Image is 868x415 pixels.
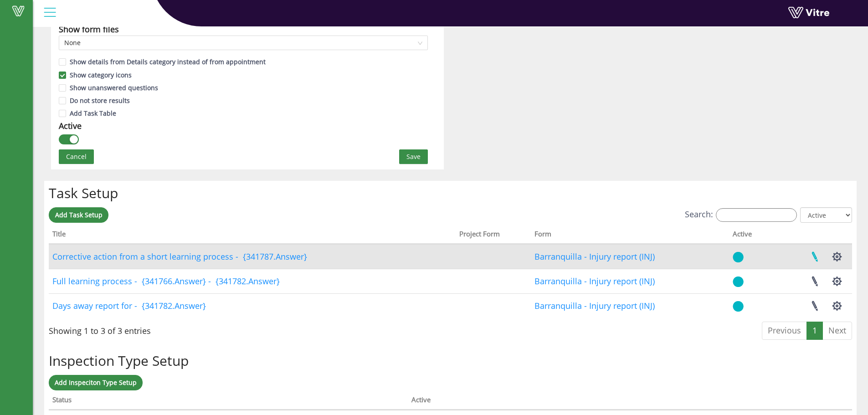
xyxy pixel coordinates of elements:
[716,208,797,222] input: Search:
[49,393,408,410] th: Status
[66,83,162,92] span: Show unanswered questions
[59,119,82,132] div: Active
[66,152,87,162] span: Cancel
[49,321,151,337] div: Showing 1 to 3 of 3 entries
[55,378,137,387] span: Add Inspeciton Type Setup
[685,208,797,222] label: Search:
[66,96,134,105] span: Do not store results
[534,276,655,287] a: Barranquilla - Injury report (INJ)
[534,251,655,262] a: Barranquilla - Injury report (INJ)
[59,149,94,164] button: Cancel
[49,375,143,390] a: Add Inspeciton Type Setup
[49,185,852,200] h2: Task Setup
[733,251,744,263] img: yes
[49,227,456,244] th: Title
[49,353,852,368] h2: Inspection Type Setup
[55,210,103,219] span: Add Task Setup
[733,301,744,312] img: yes
[408,393,756,410] th: Active
[534,300,655,311] a: Barranquilla - Injury report (INJ)
[806,322,823,340] a: 1
[64,36,422,50] span: None
[49,207,108,223] a: Add Task Setup
[52,300,206,311] a: Days away report for - {341782.Answer}
[59,23,119,36] div: Show form files
[531,227,729,244] th: Form
[456,227,531,244] th: Project Form
[66,71,135,79] span: Show category icons
[406,152,421,162] span: Save
[66,57,269,66] span: Show details from Details category instead of from appointment
[399,149,428,164] button: Save
[52,276,280,287] a: Full learning process - {341766.Answer} - {341782.Answer}
[52,251,307,262] a: Corrective action from a short learning process - {341787.Answer}
[733,276,744,287] img: yes
[729,227,770,244] th: Active
[66,109,120,118] span: Add Task Table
